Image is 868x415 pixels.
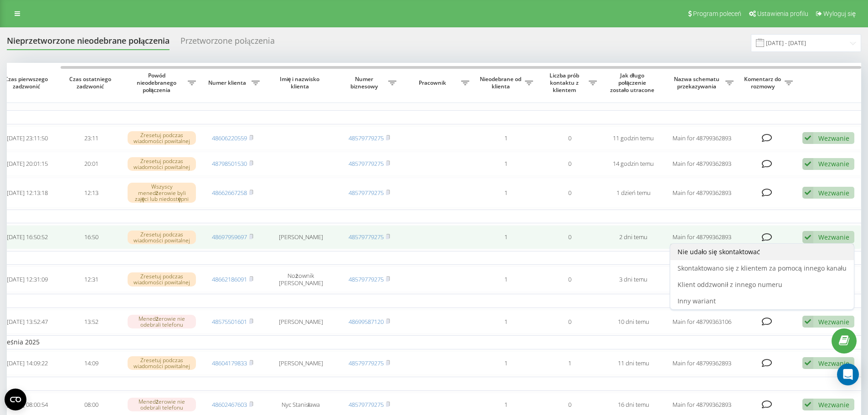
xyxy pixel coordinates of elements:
[349,189,384,197] a: 48579779275
[264,351,337,375] td: [PERSON_NAME]
[837,364,859,385] div: Open Intercom Messenger
[665,351,738,375] td: Main for 48799362893
[818,233,849,241] div: Wezwanie
[342,76,388,90] span: Numer biznesowy
[128,272,196,286] div: Zresetuj podczas wiadomości powitalnej
[59,126,123,150] td: 23:11
[474,266,538,292] td: 1
[757,10,808,17] span: Ustawienia profilu
[264,225,337,249] td: [PERSON_NAME]
[59,152,123,176] td: 20:01
[678,280,782,289] span: Klient oddzwonił z innego numeru
[818,318,849,326] div: Wezwanie
[670,76,725,90] span: Nazwa schematu przekazywania
[212,359,247,367] a: 48604179833
[474,351,538,375] td: 1
[743,76,785,90] span: Komentarz do rozmowy
[665,178,738,208] td: Main for 48799362893
[818,159,849,168] div: Wezwanie
[678,297,716,305] span: Inny wariant
[823,10,856,17] span: Wyloguj się
[264,266,337,292] td: Nożownik [PERSON_NAME]
[601,126,665,150] td: 11 godzin temu
[128,72,188,93] span: Powód nieodebranego połączenia
[601,178,665,208] td: 1 dzień temu
[272,76,329,90] span: Imię i nazwisko klienta
[609,72,658,93] span: Jak długo połączenie zostało utracone
[538,152,601,176] td: 0
[5,389,26,410] button: Open CMP widget
[818,359,849,368] div: Wezwanie
[212,159,247,168] a: 48798501530
[7,36,169,50] div: Nieprzetworzone nieodebrane połączenia
[538,310,601,334] td: 0
[601,351,665,375] td: 11 dni temu
[212,233,247,241] a: 48697959697
[665,126,738,150] td: Main for 48799362893
[128,398,196,411] div: Menedżerowie nie odebrali telefonu
[180,36,275,50] div: Przetworzone połączenia
[665,266,738,292] td: Main for 48799362893
[678,247,760,256] span: Nie udało się skontaktować
[693,10,741,17] span: Program poleceń
[478,76,525,90] span: Nieodebrane od klienta
[349,318,384,326] a: 48699587120
[474,225,538,249] td: 1
[128,131,196,145] div: Zresetuj podczas wiadomości powitalnej
[665,225,738,249] td: Main for 48799362893
[601,310,665,334] td: 10 dni temu
[665,152,738,176] td: Main for 48799362893
[59,310,123,334] td: 13:52
[128,157,196,171] div: Zresetuj podczas wiadomości powitalnej
[601,266,665,292] td: 3 dni temu
[205,79,252,87] span: Numer klienta
[212,134,247,142] a: 48606220559
[59,178,123,208] td: 12:13
[212,189,247,197] a: 48662667258
[212,275,247,283] a: 48662186091
[474,152,538,176] td: 1
[538,351,601,375] td: 1
[59,351,123,375] td: 14:09
[406,79,461,87] span: Pracownik
[474,310,538,334] td: 1
[678,264,847,272] span: Skontaktowano się z klientem za pomocą innego kanału
[128,315,196,328] div: Menedżerowie nie odebrali telefonu
[264,310,337,334] td: [PERSON_NAME]
[212,318,247,326] a: 48575501601
[601,152,665,176] td: 14 godzin temu
[128,231,196,244] div: Zresetuj podczas wiadomości powitalnej
[349,275,384,283] a: 48579779275
[67,76,116,90] span: Czas ostatniego zadzwonić
[59,266,123,292] td: 12:31
[538,225,601,249] td: 0
[601,225,665,249] td: 2 dni temu
[542,72,589,93] span: Liczba prób kontaktu z klientem
[128,183,196,203] div: Wszyscy menedżerowie byli zajęci lub niedostępni
[538,266,601,292] td: 0
[59,225,123,249] td: 16:50
[538,178,601,208] td: 0
[349,134,384,142] a: 48579779275
[474,178,538,208] td: 1
[474,126,538,150] td: 1
[212,400,247,409] a: 48602467603
[3,76,52,90] span: Czas pierwszego zadzwonić
[818,400,849,409] div: Wezwanie
[349,359,384,367] a: 48579779275
[349,400,384,409] a: 48579779275
[818,189,849,197] div: Wezwanie
[349,159,384,168] a: 48579779275
[349,233,384,241] a: 48579779275
[818,134,849,143] div: Wezwanie
[128,356,196,370] div: Zresetuj podczas wiadomości powitalnej
[538,126,601,150] td: 0
[665,310,738,334] td: Main for 48799363106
